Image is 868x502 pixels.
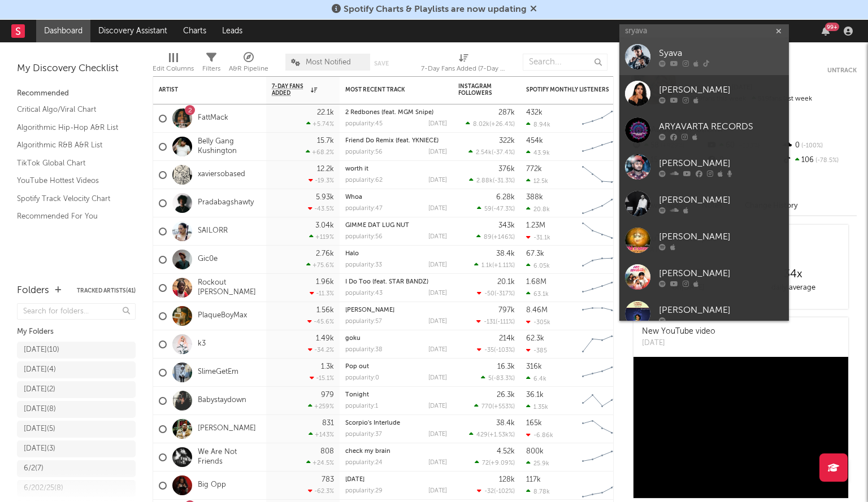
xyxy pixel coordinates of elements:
[309,233,334,241] div: +119 %
[477,205,515,212] div: ( )
[345,307,447,313] div: Yea Yea
[17,421,136,438] a: [DATE](5)
[214,20,250,42] a: Leads
[17,193,124,205] a: Spotify Track Velocity Chart
[306,59,351,66] span: Most Notified
[619,38,789,75] a: Syava
[526,488,550,495] div: 8.78k
[198,278,261,298] a: Rockout [PERSON_NAME]
[345,177,383,184] div: popularity: 62
[526,375,546,382] div: 6.4k
[374,60,389,67] button: Save
[476,178,493,184] span: 2.88k
[498,165,515,173] div: 376k
[306,459,334,466] div: +24.5 %
[814,158,839,164] span: -78.5 %
[202,48,220,81] div: Filters
[497,391,515,399] div: 26.3k
[526,347,547,354] div: -385
[310,290,334,297] div: -11.3 %
[345,420,400,426] a: Scorpio's Interlude
[308,346,334,353] div: -34.2 %
[497,278,515,286] div: 20.1k
[345,194,447,200] div: Whoa
[345,460,383,466] div: popularity: 24
[577,359,628,387] svg: Chart title
[469,177,515,184] div: ( )
[526,194,543,201] div: 388k
[36,20,90,42] a: Dashboard
[421,48,506,81] div: 7-Day Fans Added (7-Day Fans Added)
[345,166,447,172] div: worth it
[482,460,489,466] span: 72
[198,170,245,180] a: xaviersobased
[659,120,783,134] div: ARYAVARTA RECORDS
[17,361,136,378] a: [DATE](4)
[17,460,136,477] a: 6/2(7)
[577,330,628,359] svg: Chart title
[526,460,549,467] div: 25.9k
[90,20,175,42] a: Discovery Assistant
[345,307,394,313] a: [PERSON_NAME]
[428,375,447,381] div: [DATE]
[317,109,334,116] div: 22.1k
[321,363,334,370] div: 1.3k
[642,338,715,349] div: [DATE]
[493,150,513,156] span: -37.4 %
[345,222,447,229] div: GIMME DAT LUG NUT
[497,448,515,455] div: 4.52k
[198,424,256,434] a: [PERSON_NAME]
[499,476,515,483] div: 128k
[345,420,447,426] div: Scorpio's Interlude
[428,262,447,268] div: [DATE]
[619,222,789,259] a: [PERSON_NAME]
[17,121,124,134] a: Algorithmic Hip-Hop A&R List
[345,262,382,268] div: popularity: 33
[345,364,369,370] a: Pop out
[345,149,383,155] div: popularity: 56
[310,374,334,382] div: -15.1 %
[619,149,789,185] a: [PERSON_NAME]
[345,364,447,370] div: Pop out
[316,307,334,314] div: 1.56k
[526,420,542,427] div: 165k
[526,206,550,213] div: 20.8k
[345,488,383,494] div: popularity: 29
[477,346,515,353] div: ( )
[345,194,362,200] a: Whoa
[577,189,628,217] svg: Chart title
[481,263,492,269] span: 1.1k
[306,149,334,156] div: +68.2 %
[526,177,548,185] div: 12.5k
[499,335,515,342] div: 214k
[428,460,447,466] div: [DATE]
[659,230,783,244] div: [PERSON_NAME]
[198,368,238,377] a: SlimeGetEm
[428,318,447,325] div: [DATE]
[493,376,513,382] span: -83.3 %
[345,110,447,116] div: 2 Redbones (feat. MGM Snipe)
[822,27,830,36] button: 99+
[526,222,545,229] div: 1.23M
[497,319,513,325] span: -111 %
[493,206,513,212] span: -47.3 %
[24,403,56,416] div: [DATE] ( 8 )
[344,5,527,14] span: Spotify Charts & Playlists are now updating
[345,279,447,285] div: I Do Too (feat. STAR BANDZ)
[24,422,55,436] div: [DATE] ( 5 )
[17,87,136,101] div: Recommended
[526,109,542,116] div: 432k
[322,420,334,427] div: 831
[345,138,447,144] div: Friend Do Remix (feat. YKNIECE)
[17,62,136,76] div: My Discovery Checklist
[619,185,789,222] a: [PERSON_NAME]
[345,166,368,172] a: worth it
[428,177,447,184] div: [DATE]
[153,62,194,76] div: Edit Columns
[494,263,513,269] span: +1.11 %
[476,432,488,438] span: 429
[477,290,515,297] div: ( )
[469,431,515,438] div: ( )
[345,251,359,257] a: Halo
[428,206,447,212] div: [DATE]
